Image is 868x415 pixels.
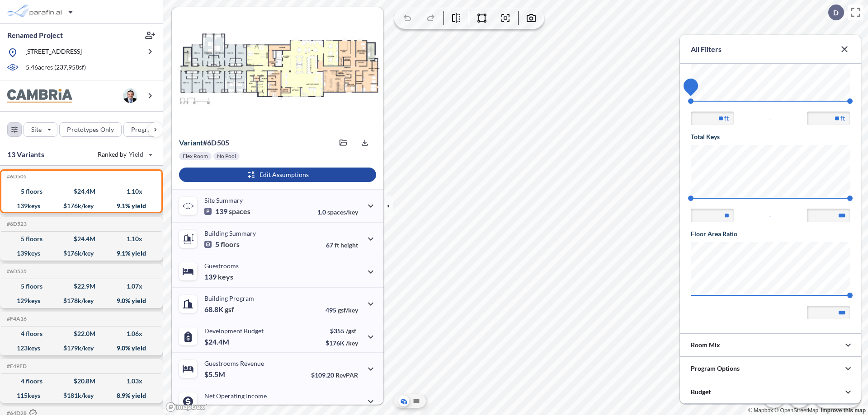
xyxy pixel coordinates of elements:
[204,305,234,314] p: 68.8K
[183,153,208,160] p: Flex Room
[129,150,144,159] span: Yield
[204,327,264,335] p: Development Budget
[5,221,27,227] h5: Click to copy the code
[840,114,845,123] label: ft
[338,404,358,411] span: margin
[684,83,698,89] span: 44.75
[24,122,57,137] button: Site
[204,207,250,216] p: 139
[204,196,243,204] p: Site Summary
[131,125,156,134] p: Program
[338,306,358,314] span: gsf/key
[821,407,866,414] a: Improve this map
[90,147,158,162] button: Ranked by Yield
[335,241,339,249] span: ft
[691,229,850,238] h5: Floor Area Ratio
[67,125,114,134] p: Prototypes Only
[225,305,234,314] span: gsf
[317,208,358,216] p: 1.0
[691,387,711,396] p: Budget
[320,404,358,411] p: 40.0%
[204,370,226,379] p: $5.5M
[179,168,376,182] button: Edit Assumptions
[204,272,233,281] p: 139
[204,337,231,346] p: $24.4M
[259,170,309,179] p: Edit Assumptions
[217,153,236,160] p: No Pool
[325,339,358,347] p: $176K
[165,402,205,412] a: Mapbox homepage
[204,240,240,249] p: 5
[7,89,72,103] img: BrandImage
[691,340,720,350] p: Room Mix
[833,9,839,17] p: D
[327,208,358,216] span: spaces/key
[218,272,233,281] span: keys
[691,44,722,55] p: All Filters
[204,392,267,400] p: Net Operating Income
[5,268,27,275] h5: Click to copy the code
[325,306,358,314] p: 495
[724,114,729,123] label: ft
[325,327,358,335] p: $355
[691,209,850,222] div: -
[411,396,422,406] button: Site Plan
[26,63,86,73] p: 5.46 acres ( 237,958 sf)
[204,359,264,367] p: Guestrooms Revenue
[123,89,137,103] img: user logo
[204,262,239,270] p: Guestrooms
[691,364,740,373] p: Program Options
[5,173,27,180] h5: Click to copy the code
[123,122,172,137] button: Program
[346,339,358,347] span: /key
[748,407,773,414] a: Mapbox
[774,407,818,414] a: OpenStreetMap
[691,112,850,125] div: -
[59,122,122,137] button: Prototypes Only
[221,240,240,249] span: floors
[31,125,42,134] p: Site
[204,229,256,237] p: Building Summary
[7,149,44,160] p: 13 Variants
[691,132,850,141] h5: Total Keys
[326,241,358,249] p: 67
[398,396,409,406] button: Aerial View
[311,371,358,379] p: $109.20
[229,207,250,216] span: spaces
[5,363,27,369] h5: Click to copy the code
[179,138,229,147] p: # 6d505
[346,327,356,335] span: /gsf
[204,294,254,302] p: Building Program
[7,30,63,40] p: Renamed Project
[25,47,82,58] p: [STREET_ADDRESS]
[179,138,203,147] span: Variant
[5,316,27,322] h5: Click to copy the code
[335,371,358,379] span: RevPAR
[204,402,226,411] p: $2.2M
[340,241,358,249] span: height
